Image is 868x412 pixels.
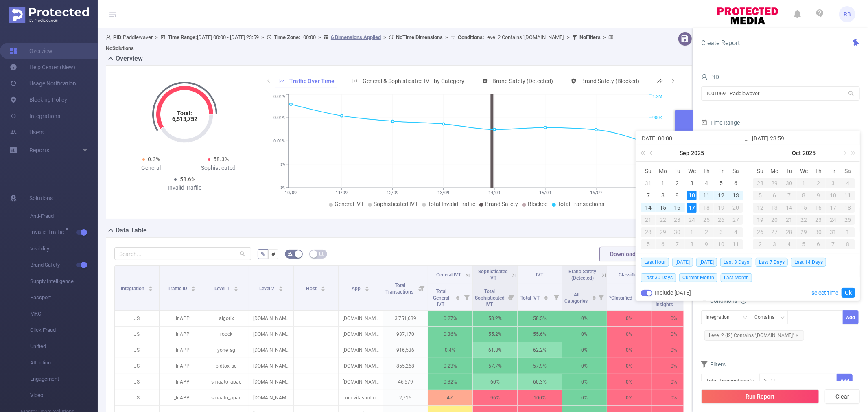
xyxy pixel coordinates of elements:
[641,226,656,238] td: September 28, 2025
[670,215,685,225] div: 23
[10,124,44,140] a: Users
[656,214,670,226] td: September 22, 2025
[331,34,381,40] u: 6 Dimensions Applied
[753,191,767,200] div: 5
[673,191,682,200] div: 9
[782,215,797,225] div: 21
[782,178,797,188] div: 30
[319,251,324,256] i: icon: table
[754,311,780,324] div: Contains
[826,178,840,188] div: 3
[811,238,826,250] td: November 6, 2025
[701,119,740,126] span: Time Range
[685,167,700,175] span: We
[811,189,826,202] td: October 9, 2025
[825,389,860,404] button: Clear
[214,156,229,162] span: 58.3%
[701,389,819,404] button: Run Report
[716,191,726,200] div: 12
[826,215,840,225] div: 24
[731,191,741,200] div: 13
[485,201,518,207] span: Brand Safety
[840,167,855,175] span: Sa
[699,226,714,238] td: October 2, 2025
[381,34,389,40] span: >
[753,167,767,175] span: Su
[288,251,293,256] i: icon: bg-colors
[280,162,285,167] tspan: 0%
[767,226,782,238] td: October 27, 2025
[30,208,98,224] span: Anti-Fraud
[714,165,728,177] th: Fri
[767,177,782,189] td: September 29, 2025
[428,201,475,207] span: Total Invalid Traffic
[782,191,797,200] div: 7
[701,74,719,80] span: PID
[656,227,670,237] div: 29
[802,145,817,161] a: 2025
[728,227,743,237] div: 4
[30,273,98,289] span: Supply Intelligence
[699,215,714,225] div: 25
[670,177,685,189] td: September 2, 2025
[714,238,728,250] td: October 10, 2025
[811,167,826,175] span: Th
[767,167,782,175] span: Mo
[687,203,697,213] div: 17
[581,78,639,84] span: Brand Safety (Blocked)
[826,203,840,213] div: 17
[172,116,197,122] tspan: 6,513,752
[714,226,728,238] td: October 3, 2025
[437,190,449,195] tspan: 13/09
[656,189,670,202] td: September 8, 2025
[148,156,160,162] span: 0.3%
[685,165,700,177] th: Wed
[811,226,826,238] td: October 30, 2025
[352,78,358,84] i: icon: bar-chart
[846,145,857,161] a: Next year (Control + right)
[387,190,398,195] tspan: 12/09
[30,289,98,306] span: Passport
[685,238,700,250] td: October 8, 2025
[714,203,728,213] div: 19
[811,203,826,213] div: 16
[273,94,285,100] tspan: 0.01%
[641,214,656,226] td: September 21, 2025
[728,203,743,213] div: 20
[639,145,649,161] a: Last year (Control + left)
[10,59,75,75] a: Help Center (New)
[702,191,711,200] div: 11
[685,215,700,225] div: 24
[685,189,700,202] td: September 10, 2025
[840,177,855,189] td: October 4, 2025
[797,167,811,175] span: We
[670,226,685,238] td: September 30, 2025
[811,177,826,189] td: October 2, 2025
[685,214,700,226] td: September 24, 2025
[685,202,700,214] td: September 17, 2025
[714,189,728,202] td: September 12, 2025
[714,239,728,249] div: 10
[679,145,691,161] a: Sep
[106,35,113,40] i: icon: user
[10,75,76,92] a: Usage Notification
[670,167,685,175] span: Tu
[116,226,147,235] h2: Data Table
[840,191,855,200] div: 11
[826,226,840,238] td: October 31, 2025
[670,227,685,237] div: 30
[670,238,685,250] td: October 7, 2025
[767,227,782,237] div: 27
[728,239,743,249] div: 11
[728,189,743,202] td: September 13, 2025
[114,247,251,260] input: Search...
[826,202,840,214] td: October 17, 2025
[670,202,685,214] td: September 16, 2025
[837,374,853,388] button: Add
[764,374,772,388] div: ≥
[844,6,851,22] span: RB
[656,167,670,175] span: Mo
[687,178,697,188] div: 3
[539,190,551,195] tspan: 15/09
[335,201,364,207] span: General IVT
